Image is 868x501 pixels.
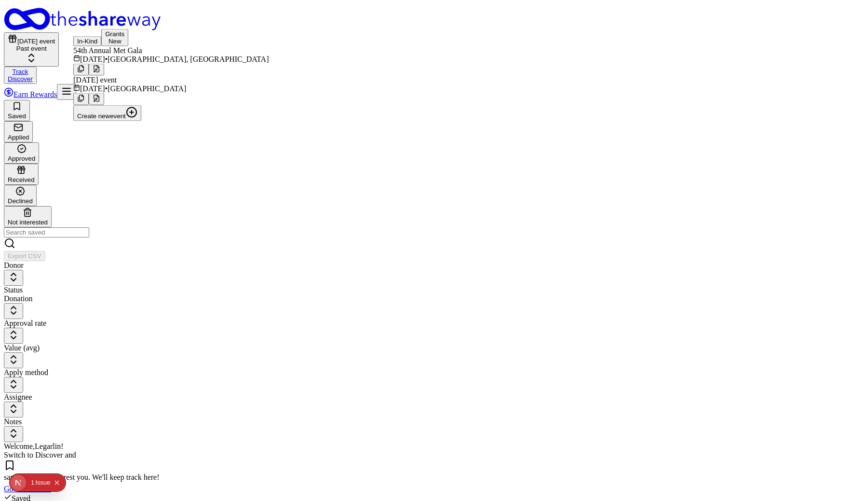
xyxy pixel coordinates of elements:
[4,393,864,402] div: Assignee
[4,90,57,98] a: Earn Rewards
[4,121,33,142] button: Applied
[73,105,141,121] button: Create newevent
[73,55,269,64] div: [DATE] •
[4,368,864,377] div: Apply method
[4,100,30,121] button: Saved
[8,197,33,205] div: Declined
[4,251,45,261] button: Export CSV
[4,485,61,493] a: Go to Discover
[4,142,39,164] button: Approved
[73,46,269,55] div: 54th Annual Met Gala
[13,68,28,75] a: Track
[4,164,39,185] button: Received
[105,38,124,45] div: New
[73,36,101,46] button: In-Kind
[4,67,37,84] button: TrackDiscover
[108,55,269,63] span: [GEOGRAPHIC_DATA], [GEOGRAPHIC_DATA]
[4,451,864,482] div: Switch to Discover and save donors that interest you. We ' ll keep track here!
[8,155,35,162] div: Approved
[4,32,59,67] button: [DATE] eventPast event
[73,76,269,84] div: [DATE] event
[4,319,864,328] div: Approval rate
[17,38,55,45] span: [DATE] event
[8,45,55,52] div: Past event
[8,176,35,183] div: Received
[8,219,48,226] div: Not interested
[4,286,864,294] div: Status
[101,29,128,46] button: Grants
[4,227,89,237] input: Search saved
[8,112,26,120] div: Saved
[8,134,29,141] div: Applied
[108,84,186,93] span: [GEOGRAPHIC_DATA]
[4,261,864,270] div: Donor
[4,185,37,206] button: Declined
[4,417,864,426] div: Notes
[4,344,864,352] div: Value (avg)
[4,8,864,32] a: Home
[4,206,52,227] button: Not interested
[73,84,269,93] div: [DATE] •
[4,442,864,451] div: Welcome, Legarlin !
[4,294,864,303] div: Donation
[8,75,33,83] a: Discover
